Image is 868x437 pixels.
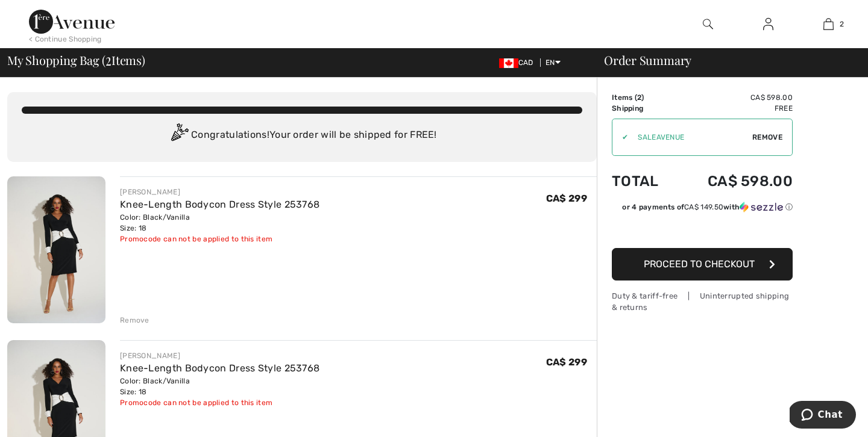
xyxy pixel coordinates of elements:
div: or 4 payments of with [622,202,793,212]
img: Knee-Length Bodycon Dress Style 253768 [7,176,105,323]
div: Duty & tariff-free | Uninterrupted shipping & returns [612,290,793,313]
iframe: Opens a widget where you can chat to one of our agents [790,401,856,431]
div: Order Summary [590,54,861,66]
img: Sezzle [740,202,783,212]
td: Total [612,161,676,202]
button: Proceed to Checkout [612,248,793,280]
img: Canadian Dollar [499,58,518,68]
td: CA$ 598.00 [676,161,793,202]
span: 2 [105,51,112,67]
img: My Bag [823,17,834,31]
span: EN [546,58,561,67]
td: Items ( ) [612,92,676,103]
img: Congratulation2.svg [167,123,191,147]
img: search the website [703,17,713,31]
div: ✔ [612,132,628,143]
span: CA$ 149.50 [684,203,723,211]
a: 2 [799,17,858,31]
div: Remove [120,315,149,326]
input: Promo code [628,119,752,155]
iframe: PayPal-paypal [612,217,793,244]
div: Congratulations! Your order will be shipped for FREE! [22,123,582,147]
img: My Info [763,17,773,31]
td: Shipping [612,103,676,114]
div: Color: Black/Vanilla Size: 18 [120,212,319,234]
td: Free [676,103,793,114]
a: Knee-Length Bodycon Dress Style 253768 [120,362,319,374]
td: CA$ 598.00 [676,92,793,103]
span: My Shopping Bag ( Items) [7,54,145,66]
div: [PERSON_NAME] [120,350,319,361]
span: CAD [499,58,538,67]
div: [PERSON_NAME] [120,187,319,197]
div: Promocode can not be applied to this item [120,397,319,408]
img: 1ère Avenue [29,10,115,34]
div: < Continue Shopping [29,34,102,45]
div: or 4 payments ofCA$ 149.50withSezzle Click to learn more about Sezzle [612,202,793,217]
span: Remove [752,132,782,143]
a: Sign In [753,17,783,32]
span: 2 [840,19,844,29]
span: Proceed to Checkout [644,258,755,270]
span: 2 [637,93,641,102]
div: Color: Black/Vanilla Size: 18 [120,376,319,397]
a: Knee-Length Bodycon Dress Style 253768 [120,199,319,210]
div: Promocode can not be applied to this item [120,234,319,244]
span: CA$ 299 [546,356,587,368]
span: CA$ 299 [546,193,587,204]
